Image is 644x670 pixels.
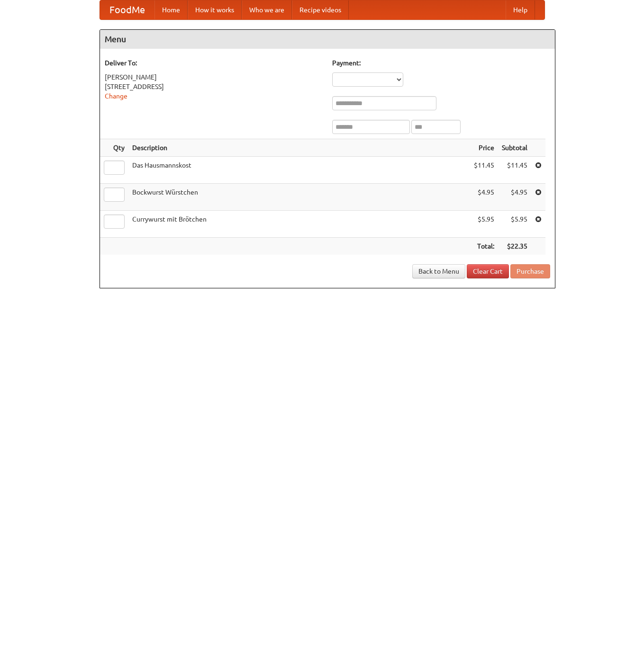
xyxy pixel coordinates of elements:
[128,139,470,157] th: Description
[332,58,550,68] h5: Payment:
[498,184,531,211] td: $4.95
[105,82,323,91] div: [STREET_ADDRESS]
[100,0,154,19] a: FoodMe
[470,139,498,157] th: Price
[470,211,498,238] td: $5.95
[100,30,555,49] h4: Menu
[105,92,127,100] a: Change
[498,157,531,184] td: $11.45
[105,72,323,82] div: [PERSON_NAME]
[100,139,128,157] th: Qty
[470,157,498,184] td: $11.45
[242,0,292,19] a: Who we are
[470,184,498,211] td: $4.95
[498,238,531,255] th: $22.35
[470,238,498,255] th: Total:
[498,211,531,238] td: $5.95
[188,0,242,19] a: How it works
[105,58,323,68] h5: Deliver To:
[154,0,188,19] a: Home
[128,211,470,238] td: Currywurst mit Brötchen
[467,264,509,278] a: Clear Cart
[128,184,470,211] td: Bockwurst Würstchen
[292,0,349,19] a: Recipe videos
[128,157,470,184] td: Das Hausmannskost
[498,139,531,157] th: Subtotal
[510,264,550,278] button: Purchase
[506,0,535,19] a: Help
[412,264,465,278] a: Back to Menu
